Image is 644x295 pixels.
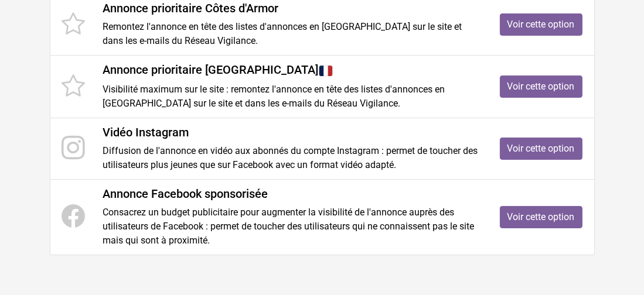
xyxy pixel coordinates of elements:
h4: Annonce prioritaire [GEOGRAPHIC_DATA] [103,63,482,78]
h4: Annonce prioritaire Côtes d'Armor [103,1,482,15]
p: Visibilité maximum sur le site : remontez l'annonce en tête des listes d'annonces en [GEOGRAPHIC_... [103,83,482,111]
img: France [319,64,333,78]
p: Consacrez un budget publicitaire pour augmenter la visibilité de l'annonce auprès des utilisateur... [103,205,482,248]
p: Remontez l'annonce en tête des listes d'annonces en [GEOGRAPHIC_DATA] sur le site et dans les e-m... [103,20,482,48]
a: Voir cette option [500,76,582,98]
h4: Vidéo Instagram [103,125,482,139]
a: Voir cette option [500,206,582,228]
a: Voir cette option [500,13,582,36]
p: Diffusion de l'annonce en vidéo aux abonnés du compte Instagram : permet de toucher des utilisate... [103,144,482,172]
a: Voir cette option [500,138,582,160]
h4: Annonce Facebook sponsorisée [103,187,482,201]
